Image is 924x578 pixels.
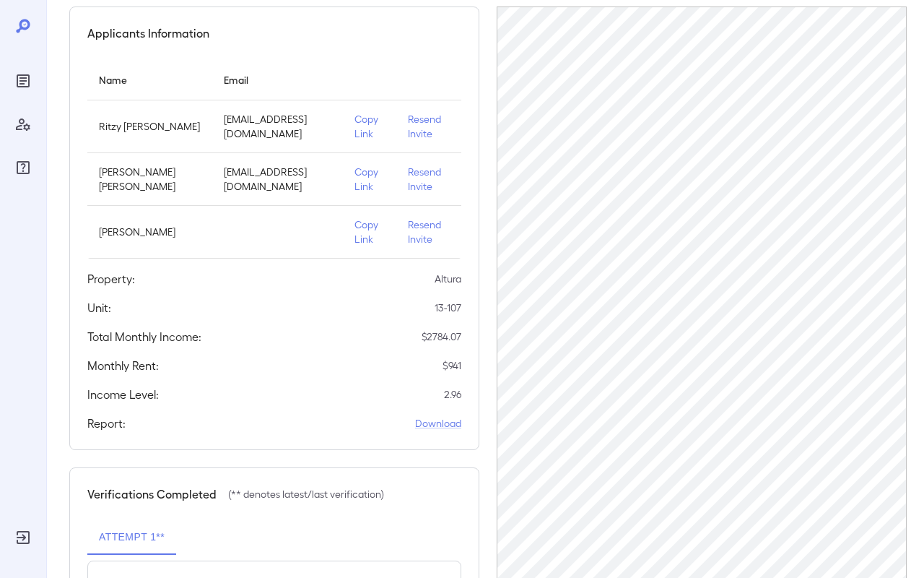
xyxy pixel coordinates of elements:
[224,112,331,141] p: [EMAIL_ADDRESS][DOMAIN_NAME]
[12,156,35,179] div: FAQ
[12,113,35,136] div: Manage Users
[444,387,461,402] p: 2.96
[87,386,159,403] h5: Income Level:
[87,59,212,100] th: Name
[87,25,209,42] h5: Applicants Information
[87,486,217,503] h5: Verifications Completed
[87,270,135,288] h5: Property:
[99,165,201,194] p: [PERSON_NAME] [PERSON_NAME]
[12,69,35,92] div: Reports
[408,165,450,194] p: Resend Invite
[354,165,385,194] p: Copy Link
[99,225,201,239] p: [PERSON_NAME]
[212,59,343,100] th: Email
[228,487,384,501] p: (** denotes latest/last verification)
[443,358,461,373] p: $ 941
[12,526,35,549] div: Log Out
[87,357,159,374] h5: Monthly Rent:
[87,520,176,555] button: Attempt 1**
[354,217,385,246] p: Copy Link
[435,301,461,315] p: 13-107
[415,416,461,431] a: Download
[435,272,461,286] p: Altura
[87,328,201,345] h5: Total Monthly Income:
[408,112,450,141] p: Resend Invite
[224,165,331,194] p: [EMAIL_ADDRESS][DOMAIN_NAME]
[354,112,385,141] p: Copy Link
[408,217,450,246] p: Resend Invite
[87,415,126,432] h5: Report:
[99,119,201,134] p: Ritzy [PERSON_NAME]
[87,59,461,259] table: simple table
[87,299,111,316] h5: Unit:
[422,329,461,344] p: $ 2784.07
